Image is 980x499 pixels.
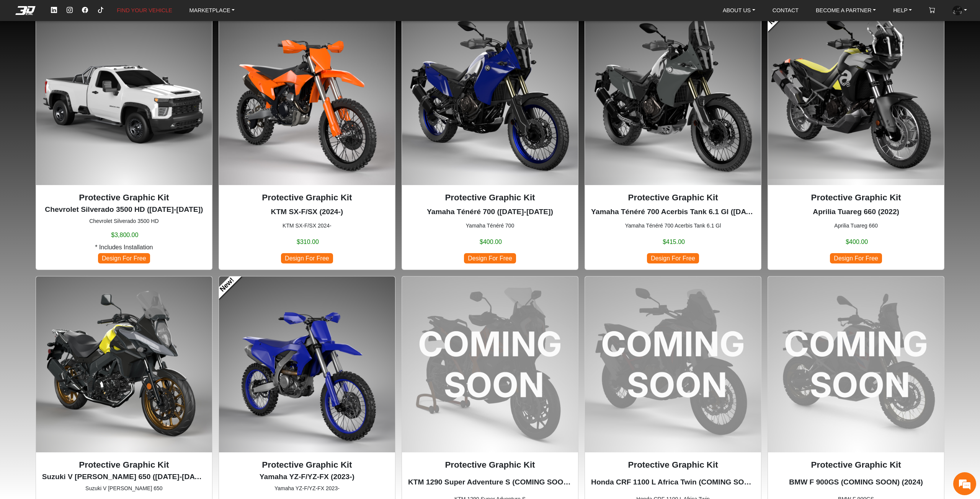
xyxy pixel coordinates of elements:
[225,206,389,218] p: KTM SX-F/SX (2024-)
[408,191,572,204] p: Protective Graphic Kit
[774,191,938,204] p: Protective Graphic Kit
[774,458,938,471] p: Protective Graphic Kit
[408,458,572,471] p: Protective Graphic Kit
[4,239,51,245] span: Conversation
[591,191,755,204] p: Protective Graphic Kit
[774,206,938,218] p: Aprilia Tuareg 660 (2022)
[480,237,502,247] span: $400.00
[8,39,20,51] div: Navigation go back
[647,253,699,263] span: Design For Free
[769,4,802,17] a: CONTACT
[402,9,578,270] div: Yamaha Ténéré 700
[591,222,755,230] small: Yamaha Ténéré 700 Acerbis Tank 6.1 Gl
[225,471,389,483] p: Yamaha YZ-F/YZ-FX (2023-)
[42,204,206,215] p: Chevrolet Silverado 3500 HD (2020-2023)
[225,484,389,492] small: Yamaha YZ-F/YZ-FX 2023-
[111,231,138,240] span: $3,800.00
[408,477,572,488] p: KTM 1290 Super Adventure S (COMING SOON) (2024)
[36,9,212,185] img: Silverado 3500 HDnull2020-2023
[114,4,175,17] a: FIND YOUR VEHICLE
[44,90,106,163] span: We're online!
[408,222,572,230] small: Yamaha Ténéré 700
[408,206,572,218] p: Yamaha Ténéré 700 (2019-2024)
[591,206,755,218] p: Yamaha Ténéré 700 Acerbis Tank 6.1 Gl (2019-2024)
[464,253,516,263] span: Design For Free
[585,9,761,185] img: Ténéré 700 Acerbis Tank 6.1 Gl2019-2024
[225,191,389,204] p: Protective Graphic Kit
[591,458,755,471] p: Protective Graphic Kit
[402,9,578,185] img: Ténéré 700null2019-2024
[98,226,146,250] div: Articles
[890,4,915,17] a: HELP
[768,9,944,185] img: Tuareg 660null2022
[95,243,153,252] span: * Includes Installation
[720,4,758,17] a: ABOUT US
[126,4,144,22] div: Minimize live chat window
[4,199,146,226] textarea: Type your message and hit 'Enter'
[219,9,395,270] div: KTM SX-F/SX 2024-
[774,477,938,488] p: BMW F 900GS (COMING SOON) (2024)
[42,484,206,492] small: Suzuki V Strom 650
[768,9,944,270] div: Aprilia Tuareg 660
[36,276,212,452] img: V Strom 650null2017-2024
[297,237,319,247] span: $310.00
[281,253,333,263] span: Design For Free
[225,222,389,230] small: KTM SX-F/SX 2024-
[51,226,99,250] div: FAQs
[42,471,206,483] p: Suzuki V Strom 650 (2017-2024)
[591,477,755,488] p: Honda CRF 1100 L Africa Twin (COMING SOON) (2020-2024)
[51,40,140,50] div: Chat with us now
[42,458,206,471] p: Protective Graphic Kit
[774,222,938,230] small: Aprilia Tuareg 660
[219,9,395,185] img: SX-F/SXnull2024-
[186,4,238,17] a: MARKETPLACE
[830,253,882,263] span: Design For Free
[36,9,212,270] div: Chevrolet Silverado 3500 HD
[846,237,868,247] span: $400.00
[225,458,389,471] p: Protective Graphic Kit
[219,276,395,452] img: YZ-F/YZ-FXnull2023-
[813,4,879,17] a: BECOME A PARTNER
[98,253,150,263] span: Design For Free
[213,271,240,298] a: New!
[42,191,206,204] p: Protective Graphic Kit
[663,237,685,247] span: $415.00
[42,217,206,225] small: Chevrolet Silverado 3500 HD
[585,9,761,270] div: Yamaha Ténéré 700 Acerbis Tank 6.1 Gl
